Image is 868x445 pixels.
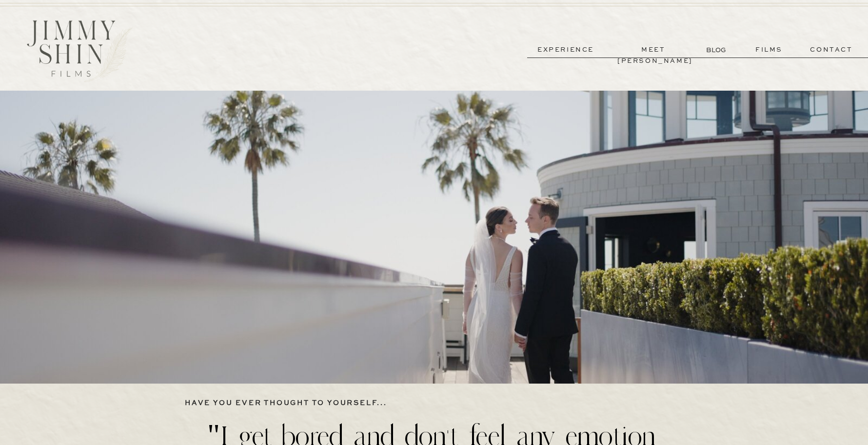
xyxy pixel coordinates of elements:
a: films [745,44,793,56]
a: BLOG [706,45,728,55]
b: have you ever thought to yourself... [185,400,387,406]
a: experience [530,44,602,56]
a: meet [PERSON_NAME] [617,44,690,56]
a: contact [796,44,867,56]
